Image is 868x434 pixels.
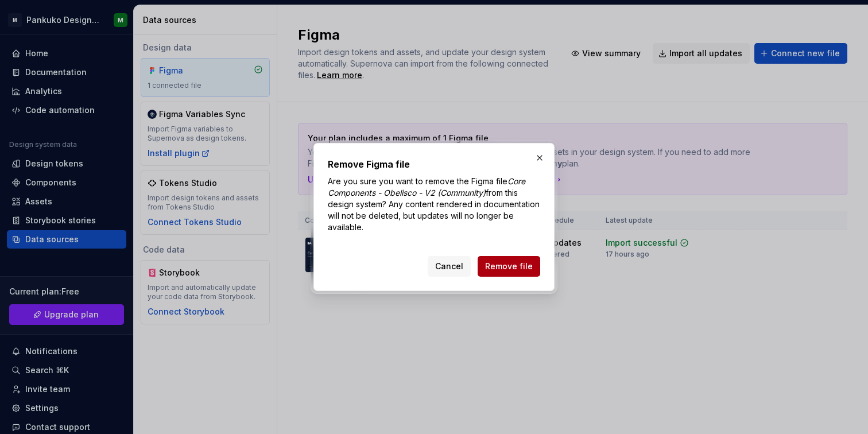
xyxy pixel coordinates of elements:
[435,261,463,272] span: Cancel
[428,256,471,277] button: Cancel
[478,256,540,277] button: Remove file
[328,176,540,233] p: Are you sure you want to remove the Figma file from this design system? Any content rendered in d...
[328,157,540,171] h2: Remove Figma file
[485,261,533,272] span: Remove file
